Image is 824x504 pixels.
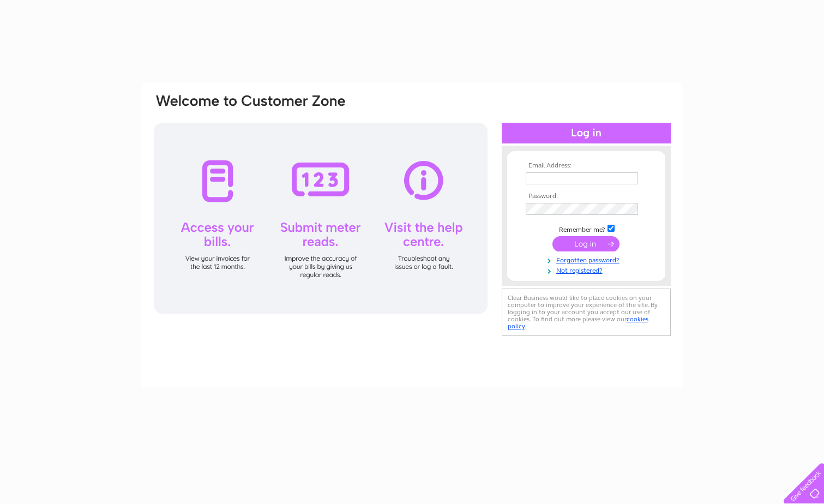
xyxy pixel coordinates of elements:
[552,236,619,251] input: Submit
[526,254,649,265] a: Forgotten password?
[523,223,649,234] td: Remember me?
[508,315,648,330] a: cookies policy
[502,289,671,336] div: Clear Business would like to place cookies on your computer to improve your experience of the sit...
[526,265,649,275] a: Not registered?
[523,162,649,170] th: Email Address:
[523,193,649,200] th: Password:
